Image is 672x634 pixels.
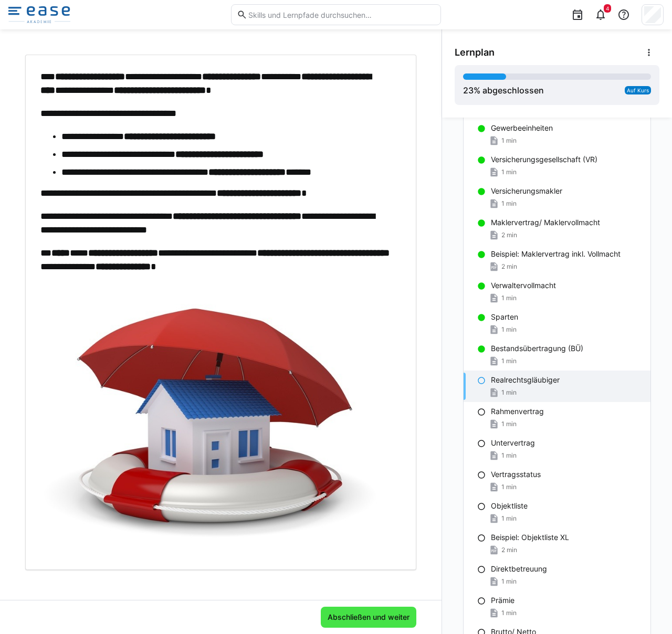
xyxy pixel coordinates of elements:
span: Auf Kurs [627,87,649,93]
p: Sparten [491,312,518,322]
p: Rahmenvertrag [491,406,544,417]
span: 1 min [501,325,517,334]
p: Bestandsübertragung (BÜ) [491,343,583,354]
p: Realrechtsgläubiger [491,375,560,385]
span: 1 min [501,357,517,365]
span: 1 min [501,199,517,208]
span: 23 [463,85,474,96]
p: Gewerbeeinheiten [491,123,553,133]
p: Direktbetreuung [491,564,547,574]
p: Verwaltervollmacht [491,280,556,291]
p: Untervertrag [491,438,535,448]
button: Abschließen und weiter [321,607,416,628]
p: Versicherungsmakler [491,186,562,196]
input: Skills und Lernpfade durchsuchen… [247,10,435,19]
span: 1 min [501,136,517,145]
span: 1 min [501,168,517,176]
p: Beispiel: Objektliste XL [491,532,569,543]
span: 1 min [501,483,517,491]
span: 1 min [501,609,517,617]
div: % abgeschlossen [463,84,544,97]
p: Maklervertrag/ Maklervollmacht [491,217,600,228]
span: 1 min [501,388,517,397]
span: Lernplan [455,47,495,58]
p: Prämie [491,595,514,606]
p: Beispiel: Maklervertrag inkl. Vollmacht [491,249,621,259]
span: 1 min [501,514,517,523]
p: Versicherungsgesellschaft (VR) [491,154,597,165]
p: Objektliste [491,501,528,511]
span: Abschließen und weiter [326,612,411,622]
span: 2 min [501,262,517,271]
span: 2 min [501,231,517,239]
span: 1 min [501,577,517,586]
p: Vertragsstatus [491,469,541,480]
span: 2 min [501,546,517,554]
span: 1 min [501,294,517,302]
span: 1 min [501,451,517,460]
span: 1 min [501,420,517,428]
span: 4 [606,5,609,12]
